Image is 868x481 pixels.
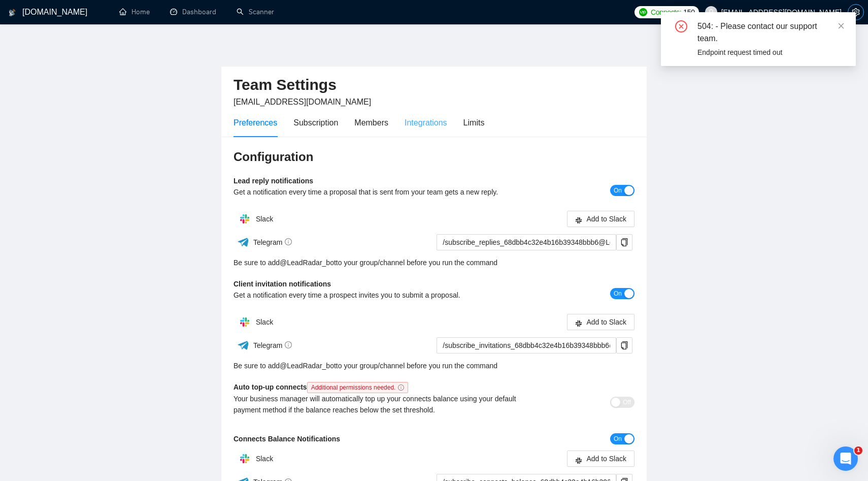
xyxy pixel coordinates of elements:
span: copy [617,341,632,349]
div: Be sure to add to your group/channel before you run the command [233,257,635,268]
span: 1 [854,446,862,455]
span: slack [575,216,582,224]
h3: Configuration [233,149,635,165]
span: Slack [256,215,273,223]
span: Connects: [651,7,681,18]
img: upwork-logo.png [639,8,647,16]
span: user [708,9,715,16]
span: close-circle [675,20,687,33]
h2: Team Settings [233,75,635,95]
a: searchScanner [237,8,274,16]
b: Client invitation notifications [233,280,331,288]
span: Add to Slack [586,213,626,225]
button: copy [616,337,632,354]
div: Your business manager will automatically top up your connects balance using your default payment ... [233,393,535,415]
span: [EMAIL_ADDRESS][DOMAIN_NAME] [233,98,371,106]
a: dashboardDashboard [170,8,216,16]
div: Preferences [233,116,277,129]
a: @LeadRadar_bot [280,360,336,371]
span: Telegram [253,238,292,246]
div: 504: - Please contact our support team. [697,20,844,45]
button: setting [848,4,864,20]
img: ww3wtPAAAAAElFTkSuQmCC [237,339,250,351]
span: Add to Slack [586,316,626,328]
img: logo [9,5,16,21]
span: On [614,433,622,444]
iframe: Intercom live chat [833,446,858,471]
button: slackAdd to Slack [567,451,635,467]
span: info-circle [398,384,404,391]
span: Add to Slack [586,453,626,464]
img: hpQkSZIkSZIkSZIkSZIkSZIkSZIkSZIkSZIkSZIkSZIkSZIkSZIkSZIkSZIkSZIkSZIkSZIkSZIkSZIkSZIkSZIkSZIkSZIkS... [235,209,255,229]
div: Limits [463,116,485,129]
div: Get a notification every time a proposal that is sent from your team gets a new reply. [233,186,535,198]
span: Slack [256,455,273,463]
img: hpQkSZIkSZIkSZIkSZIkSZIkSZIkSZIkSZIkSZIkSZIkSZIkSZIkSZIkSZIkSZIkSZIkSZIkSZIkSZIkSZIkSZIkSZIkSZIkS... [235,312,255,332]
div: Be sure to add to your group/channel before you run the command [233,360,635,371]
a: setting [848,8,864,16]
button: slackAdd to Slack [567,314,635,330]
div: Integrations [405,116,447,129]
span: info-circle [285,341,292,348]
img: ww3wtPAAAAAElFTkSuQmCC [237,236,250,248]
span: Slack [256,318,273,326]
a: homeHome [119,8,150,16]
b: Connects Balance Notifications [233,435,340,443]
span: info-circle [285,238,292,245]
a: @LeadRadar_bot [280,257,336,268]
span: setting [848,8,863,16]
span: slack [575,456,582,464]
div: Subscription [293,116,338,129]
img: hpQkSZIkSZIkSZIkSZIkSZIkSZIkSZIkSZIkSZIkSZIkSZIkSZIkSZIkSZIkSZIkSZIkSZIkSZIkSZIkSZIkSZIkSZIkSZIkS... [235,448,255,469]
span: Off [623,397,631,408]
span: 150 [683,7,694,18]
button: copy [616,234,632,250]
span: copy [617,238,632,246]
span: On [614,185,622,196]
div: Get a notification every time a prospect invites you to submit a proposal. [233,290,535,301]
span: On [614,288,622,299]
span: Telegram [253,341,292,349]
div: Members [354,116,388,129]
span: Additional permissions needed. [307,382,409,393]
span: slack [575,319,582,327]
b: Lead reply notifications [233,177,313,185]
span: close [838,22,845,29]
button: slackAdd to Slack [567,211,635,227]
b: Auto top-up connects [233,383,412,391]
div: Endpoint request timed out [697,47,844,58]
